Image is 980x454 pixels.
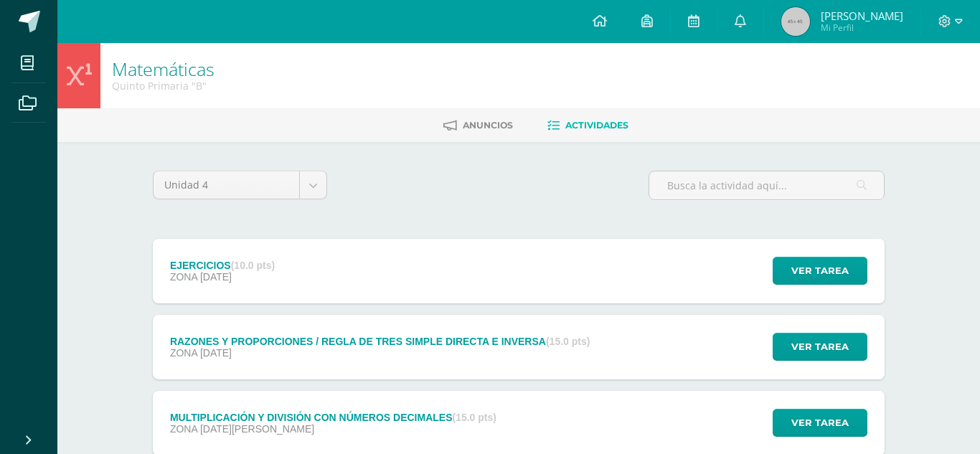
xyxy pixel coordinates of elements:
[773,257,867,285] button: Ver tarea
[791,257,849,284] span: Ver tarea
[781,7,810,36] img: 45x45
[463,120,513,131] span: Anuncios
[200,423,314,435] span: [DATE][PERSON_NAME]
[231,260,275,271] strong: (10.0 pts)
[154,171,326,199] a: Unidad 4
[821,9,903,23] span: [PERSON_NAME]
[547,114,628,137] a: Actividades
[649,171,884,199] input: Busca la actividad aquí...
[773,409,867,437] button: Ver tarea
[791,334,849,360] span: Ver tarea
[170,271,197,283] span: ZONA
[773,333,867,361] button: Ver tarea
[170,412,496,423] div: MULTIPLICACIÓN Y DIVISIÓN CON NÚMEROS DECIMALES
[791,410,849,436] span: Ver tarea
[170,260,275,271] div: EJERCICIOS
[565,120,628,131] span: Actividades
[170,347,197,359] span: ZONA
[821,22,903,34] span: Mi Perfil
[546,336,590,347] strong: (15.0 pts)
[164,171,288,199] span: Unidad 4
[200,271,232,283] span: [DATE]
[443,114,513,137] a: Anuncios
[452,412,496,423] strong: (15.0 pts)
[112,59,215,79] h1: Matemáticas
[112,79,215,93] div: Quinto Primaria 'B'
[170,423,197,435] span: ZONA
[170,336,590,347] div: RAZONES Y PROPORCIONES / REGLA DE TRES SIMPLE DIRECTA E INVERSA
[200,347,232,359] span: [DATE]
[112,57,215,81] a: Matemáticas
